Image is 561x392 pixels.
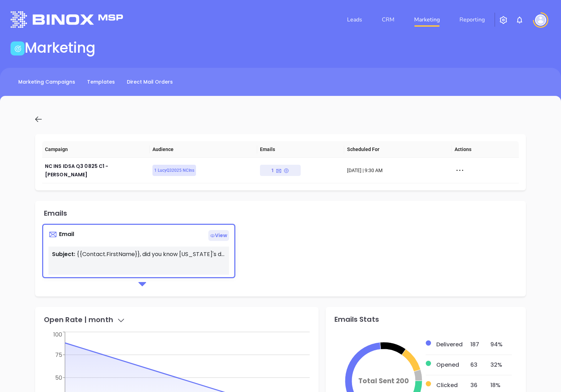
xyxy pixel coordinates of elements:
tspan: 50 [55,374,62,382]
span: month [89,315,125,325]
div: 32 % [490,361,512,369]
div: Opened [436,361,465,369]
img: iconSetting [499,16,508,24]
span: 1 LucyQ32025 NCIns [154,166,194,174]
th: Audience [150,141,257,158]
tspan: Total Sent 200 [358,376,409,386]
a: Direct Mail Orders [123,76,177,88]
tspan: 75 [55,351,62,359]
div: 187 [470,340,485,349]
div: Emails Stats [334,316,379,323]
span: View [208,230,229,241]
th: Actions [452,141,519,158]
img: user [535,14,546,26]
h1: Marketing [25,39,96,56]
img: logo [11,11,123,28]
tspan: 100 [53,331,62,339]
a: CRM [379,13,397,27]
div: 94 % [490,340,512,349]
th: Campaign [42,141,150,158]
div: Open Rate | [44,316,125,325]
div: NC INS IDSA Q3 0825 C1 - [PERSON_NAME] [45,162,147,179]
div: 63 [470,361,485,369]
p: {{Contact.FirstName}}, did you know [US_STATE]'s data protection act is now being enforced? [52,250,226,259]
a: Reporting [457,13,488,27]
span: Subject: [52,250,75,258]
div: 1 [271,165,289,176]
img: iconNotification [515,16,524,24]
th: Emails [257,141,344,158]
a: Marketing [411,13,443,27]
div: 18 % [490,381,512,390]
a: Templates [83,76,119,88]
div: 36 [470,381,485,390]
th: Scheduled For [344,141,452,158]
div: Emails [44,210,67,217]
div: [DATE] | 9:30 AM [347,166,449,174]
div: Clicked [436,381,465,390]
div: Delivered [436,340,465,349]
a: Marketing Campaigns [14,76,79,88]
span: Email [59,230,74,238]
a: Leads [344,13,365,27]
